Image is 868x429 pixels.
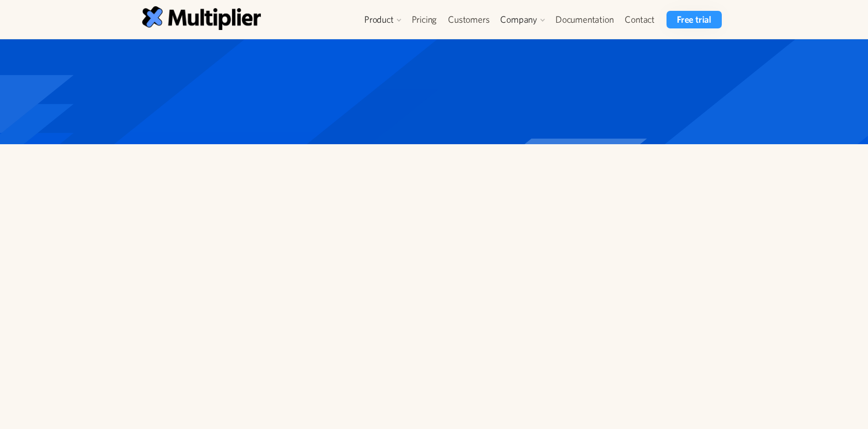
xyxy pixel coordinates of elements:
div: Company [500,13,537,26]
div: Product [364,13,394,26]
a: Pricing [406,11,443,28]
div: Product [359,11,406,28]
a: Documentation [550,11,619,28]
a: Customers [442,11,495,28]
a: Free trial [667,11,722,28]
div: Company [495,11,550,28]
a: Contact [619,11,660,28]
